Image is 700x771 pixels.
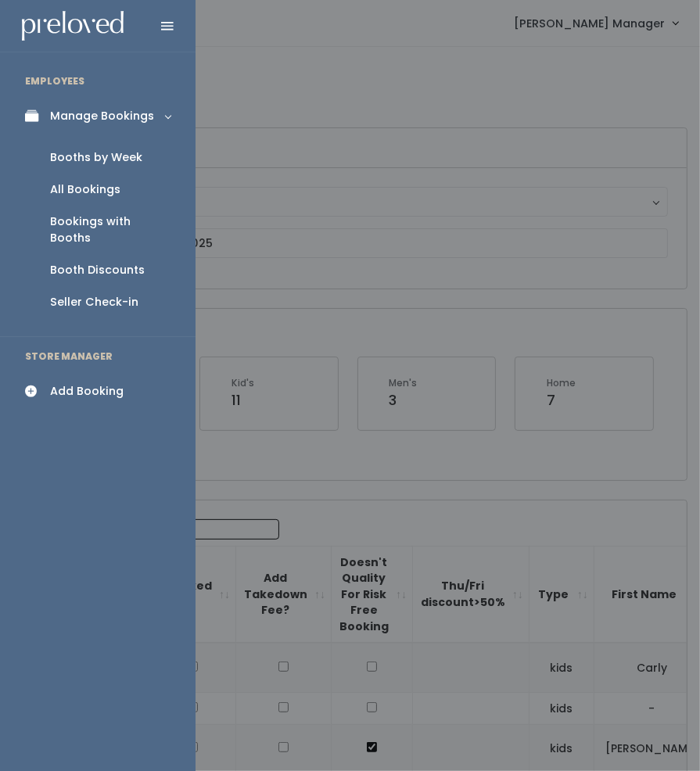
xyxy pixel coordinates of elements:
div: Booths by Week [50,149,142,166]
div: Bookings with Booths [50,213,171,246]
div: Seller Check-in [50,294,138,310]
div: Add Booking [50,383,124,400]
div: Manage Bookings [50,108,154,124]
div: All Bookings [50,181,120,198]
div: Booth Discounts [50,262,145,278]
img: preloved logo [22,11,124,41]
